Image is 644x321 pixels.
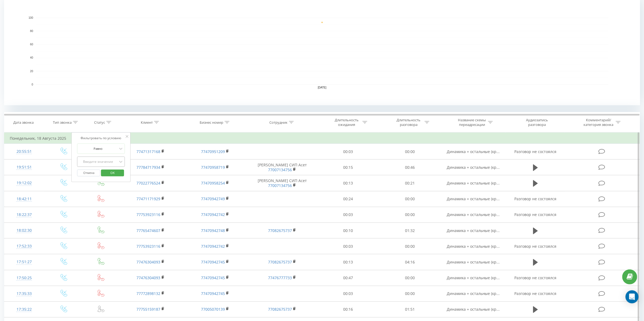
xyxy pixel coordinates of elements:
[447,307,500,312] span: Динамика + остальные (кр...
[10,194,39,204] div: 18:42:11
[13,120,34,125] div: Дата звонка
[136,291,160,296] a: 77772898132
[379,270,441,286] td: 00:00
[30,43,33,46] text: 60
[247,160,317,175] td: [PERSON_NAME] СИП Асет
[136,275,160,280] a: 77476304093
[318,86,327,89] text: [DATE]
[30,70,33,73] text: 20
[379,144,441,160] td: 00:00
[519,118,555,127] div: Аудиозапись разговора
[317,286,379,301] td: 00:03
[514,212,556,217] span: Разговор не состоялся
[379,160,441,175] td: 00:46
[394,118,423,127] div: Длительность разговора
[268,307,292,312] a: 77082675737
[268,259,292,265] a: 77082675737
[201,180,225,186] a: 77470958254
[201,244,225,249] a: 77470942742
[101,170,124,176] button: OK
[10,178,39,188] div: 19:12:02
[447,291,500,296] span: Динамика + остальные (кр...
[105,169,120,177] span: OK
[379,301,441,317] td: 01:51
[136,212,160,217] a: 77753923116
[10,273,39,283] div: 17:50:25
[136,307,160,312] a: 77755159187
[136,149,160,154] a: 77471317168
[447,212,500,217] span: Динамика + остальные (кр...
[30,56,33,59] text: 40
[136,228,160,233] a: 77765474607
[379,286,441,301] td: 00:00
[136,259,160,265] a: 77476304093
[268,167,292,172] a: 77007134756
[447,165,500,170] span: Динамика + остальные (кр...
[10,146,39,157] div: 20:55:51
[53,120,72,125] div: Тип звонка
[136,196,160,201] a: 77471171929
[317,301,379,317] td: 00:16
[514,196,556,201] span: Разговор не состоялся
[10,209,39,220] div: 18:22:37
[447,244,500,249] span: Динамика + остальные (кр...
[201,259,225,265] a: 77470942745
[317,207,379,223] td: 00:03
[77,170,100,176] button: Отмена
[447,196,500,201] span: Динамика + остальные (кр...
[332,118,361,127] div: Длительность ожидания
[317,160,379,175] td: 00:15
[317,144,379,160] td: 00:03
[200,120,223,125] div: Бизнес номер
[247,175,317,191] td: [PERSON_NAME] СИП Асет
[201,149,225,154] a: 77470951209
[379,175,441,191] td: 00:21
[379,223,441,239] td: 01:32
[269,120,288,125] div: Сотрудник
[447,228,500,233] span: Динамика + остальные (кр...
[201,196,225,201] a: 77470942749
[79,160,117,164] div: Введите значение
[268,183,292,188] a: 77007134756
[447,259,500,265] span: Динамика + остальные (кр...
[10,288,39,299] div: 17:35:33
[583,118,614,127] div: Комментарий/категория звонка
[201,307,225,312] a: 77005070139
[136,244,160,249] a: 77753923116
[379,191,441,207] td: 00:00
[268,228,292,233] a: 77082675737
[4,133,640,144] td: Понедельник, 18 Августа 2025
[136,180,160,186] a: 77022776524
[31,83,33,86] text: 0
[201,165,225,170] a: 77470958719
[317,270,379,286] td: 00:47
[10,241,39,252] div: 17:52:33
[626,290,639,303] div: Open Intercom Messenger
[10,257,39,267] div: 17:51:27
[317,254,379,270] td: 00:13
[28,16,33,19] text: 100
[514,149,556,154] span: Разговор не состоялся
[514,291,556,296] span: Разговор не состоялся
[514,244,556,249] span: Разговор не состоялся
[30,30,33,33] text: 80
[317,191,379,207] td: 00:24
[447,275,500,280] span: Динамика + остальные (кр...
[268,275,292,280] a: 77476777733
[379,239,441,254] td: 00:00
[141,120,153,125] div: Клиент
[447,149,500,154] span: Динамика + остальные (кр...
[379,254,441,270] td: 04:16
[458,118,487,127] div: Название схемы переадресации
[201,275,225,280] a: 77470942745
[201,212,225,217] a: 77470942742
[77,135,125,141] div: Фильтровать по условию
[317,223,379,239] td: 00:10
[317,175,379,191] td: 00:13
[317,239,379,254] td: 00:03
[10,304,39,315] div: 17:35:22
[201,291,225,296] a: 77470942745
[10,162,39,173] div: 19:51:51
[136,165,160,170] a: 77784717934
[10,225,39,236] div: 18:02:30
